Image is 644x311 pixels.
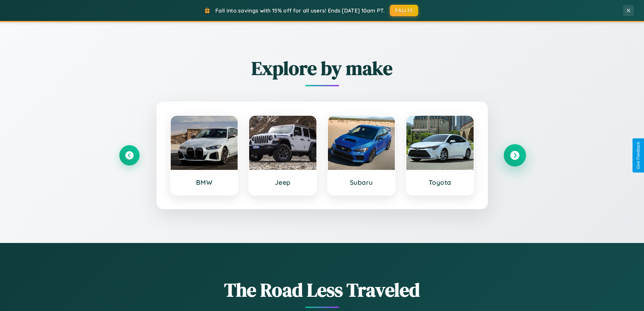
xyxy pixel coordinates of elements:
[390,5,418,16] button: FALL15
[119,55,525,81] h2: Explore by make
[215,7,385,14] span: Fall into savings with 15% off for all users! Ends [DATE] 10am PT.
[119,277,525,303] h1: The Road Less Traveled
[413,178,467,186] h3: Toyota
[636,142,641,169] div: Give Feedback
[256,178,310,186] h3: Jeep
[177,178,231,186] h3: BMW
[335,178,388,186] h3: Subaru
